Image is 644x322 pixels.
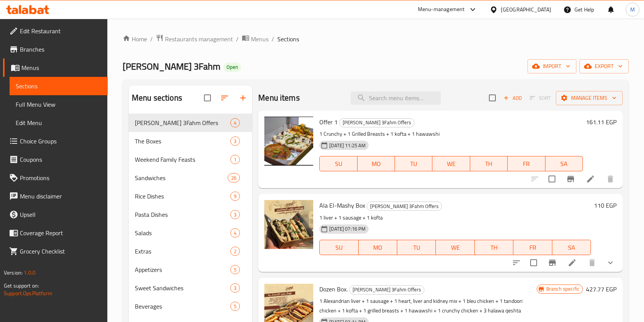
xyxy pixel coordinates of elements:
a: Upsell [3,205,108,224]
button: TH [475,240,513,255]
span: [PERSON_NAME] 3Fahm Offers [340,118,414,127]
a: Edit menu item [568,258,577,267]
div: Pasta Dishes3 [129,205,252,224]
button: SA [545,156,583,171]
button: Add section [234,89,252,107]
img: Ala El-Mashy Box [264,200,313,249]
span: Select to update [544,171,560,187]
span: Select section [484,90,500,106]
span: Sections [16,81,102,91]
a: Menus [242,34,269,44]
span: Add item [500,92,525,104]
span: [DATE] 11:25 AM [326,142,369,149]
button: Manage items [556,91,623,105]
div: items [230,155,240,164]
button: export [579,59,629,73]
span: SA [555,242,588,253]
a: Coupons [3,150,108,169]
input: search [351,91,441,105]
button: sort-choices [507,254,526,272]
a: Menu disclaimer [3,187,108,205]
div: items [230,192,240,201]
span: TH [473,158,505,169]
div: Salads4 [129,224,252,242]
span: Select to update [526,255,542,271]
div: Weekend Family Feasts1 [129,150,252,169]
p: 1 Crunchy + 1 Grilled Breasts + 1 kofta + 1 hawawshi [319,129,583,139]
p: 1 liver + 1 sausage + 1 kofta [319,213,591,223]
span: Add [502,94,523,102]
span: Edit Restaurant [20,26,102,36]
span: Ala El-Mashy Box [319,200,365,211]
span: Pasta Dishes [135,210,230,219]
span: Offer 1 [319,116,338,128]
span: 9 [231,193,239,200]
span: Coverage Report [20,228,102,237]
span: Select section first [525,92,556,104]
span: Get support on: [4,281,39,291]
div: items [230,210,240,219]
button: TH [470,156,508,171]
span: 1 [231,156,239,163]
span: Restaurants management [165,34,233,44]
span: 4 [231,119,239,127]
span: SU [323,242,355,253]
span: Sandwiches [135,173,228,182]
span: [DATE] 07:16 PM [326,225,369,233]
button: SU [319,240,358,255]
div: Abo Omar 3Fahm Offers [339,118,414,127]
button: MO [358,156,395,171]
span: Appetizers [135,265,230,274]
button: MO [359,240,397,255]
a: Restaurants management [156,34,233,44]
span: Open [223,64,241,70]
div: items [230,228,240,237]
span: MO [362,242,394,253]
span: Manage items [562,93,616,103]
h2: Menu items [258,92,300,104]
span: Branch specific [543,285,583,293]
span: 5 [231,303,239,310]
span: Beverages [135,302,230,311]
a: Edit menu item [586,174,595,184]
span: Salads [135,228,230,237]
button: delete [601,170,620,188]
h6: 110 EGP [594,200,616,211]
span: [PERSON_NAME] 3Fahm Offers [350,285,424,294]
span: M [630,5,635,14]
span: Rice Dishes [135,192,230,201]
span: FR [511,158,542,169]
span: Version: [4,268,23,278]
div: Menu-management [418,5,465,14]
button: TU [397,240,436,255]
a: Edit Restaurant [3,22,108,40]
span: Extras [135,247,230,256]
span: 5 [231,266,239,273]
a: Support.OpsPlatform [4,288,52,298]
h6: 427.77 EGP [586,284,616,294]
button: TU [395,156,432,171]
nav: Menu sections [129,111,252,319]
span: Sweet Sandwiches [135,283,230,293]
button: WE [436,240,474,255]
span: import [534,62,570,71]
span: Dozen Box. [319,283,348,295]
div: The Boxes3 [129,132,252,150]
span: FR [516,242,549,253]
div: items [228,173,240,182]
button: import [527,59,576,73]
span: [PERSON_NAME] 3Fahm Offers [135,118,230,127]
svg: Show Choices [606,258,615,267]
p: 1 Alexandrian liver + 1 sausage + 1 heart, liver and kidney mix + 1 bleu chicken + 1 tandoori chi... [319,296,536,315]
span: 3 [231,211,239,218]
a: Sections [10,77,108,95]
div: items [230,302,240,311]
button: SU [319,156,357,171]
span: TU [400,242,433,253]
span: Upsell [20,210,102,219]
span: Weekend Family Feasts [135,155,230,164]
span: 3 [231,138,239,145]
span: Full Menu View [16,100,102,109]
